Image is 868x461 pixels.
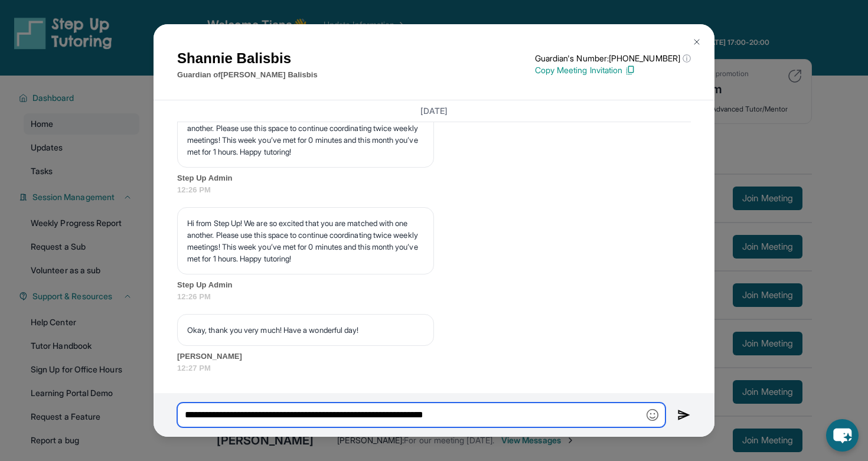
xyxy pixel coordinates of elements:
[535,64,691,76] p: Copy Meeting Invitation
[177,362,691,374] span: 12:27 PM
[177,69,318,81] p: Guardian of [PERSON_NAME] Balisbis
[177,184,691,196] span: 12:26 PM
[177,291,691,303] span: 12:26 PM
[177,105,691,117] h3: [DATE]
[177,48,318,69] h1: Shannie Balisbis
[677,408,691,422] img: Send icon
[187,110,424,158] p: Hi from Step Up! We are so excited that you are matched with one another. Please use this space t...
[826,419,859,452] button: chat-button
[692,37,701,47] img: Close Icon
[187,324,424,336] p: Okay, thank you very much! Have a wonderful day!
[535,53,691,64] p: Guardian's Number: [PHONE_NUMBER]
[177,351,691,362] span: [PERSON_NAME]
[647,409,658,421] img: Emoji
[683,53,691,64] span: ⓘ
[187,217,424,264] p: Hi from Step Up! We are so excited that you are matched with one another. Please use this space t...
[177,279,691,291] span: Step Up Admin
[625,65,635,76] img: Copy Icon
[177,172,691,184] span: Step Up Admin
